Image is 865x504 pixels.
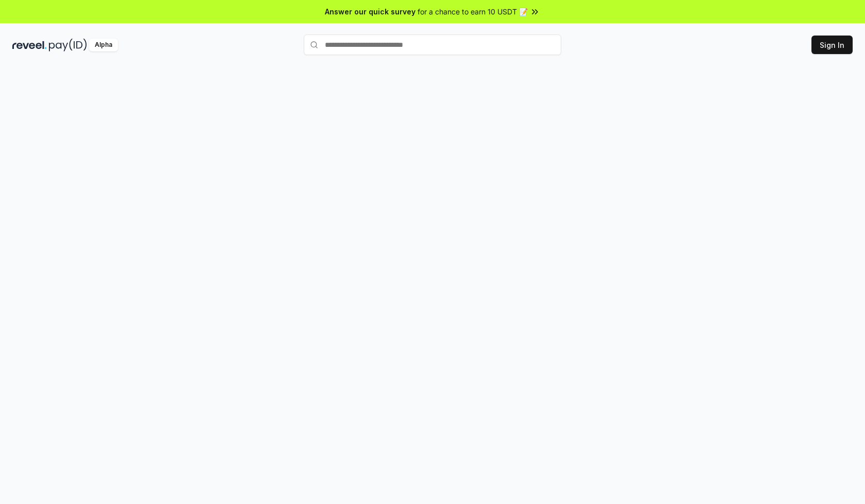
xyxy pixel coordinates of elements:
[325,6,416,17] span: Answer our quick survey
[418,6,528,17] span: for a chance to earn 10 USDT 📝
[49,39,87,51] img: pay_id
[811,36,853,54] button: Sign In
[12,39,47,51] img: reveel_dark
[89,39,118,51] div: Alpha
